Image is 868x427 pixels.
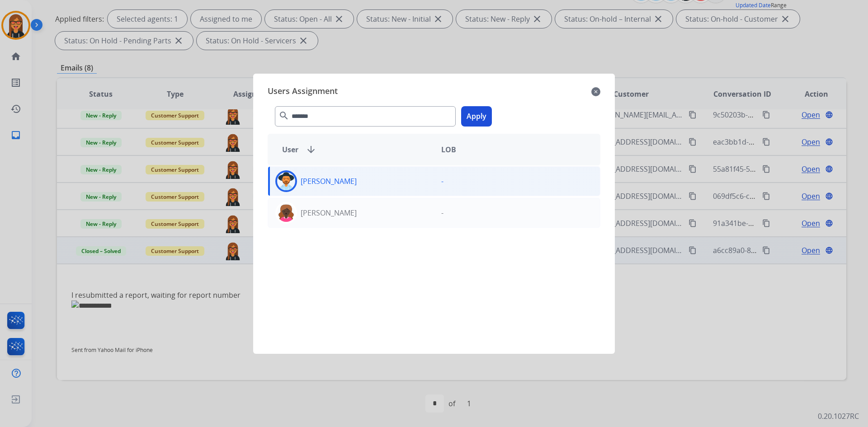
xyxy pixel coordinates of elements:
p: [PERSON_NAME] [301,207,357,218]
mat-icon: search [278,110,289,121]
span: LOB [441,144,456,155]
p: [PERSON_NAME] [301,176,357,187]
p: - [441,176,443,187]
mat-icon: arrow_downward [306,144,316,155]
mat-icon: close [591,86,600,97]
div: User [275,144,434,155]
p: - [441,207,443,218]
span: Users Assignment [268,84,338,99]
button: Apply [461,106,492,127]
